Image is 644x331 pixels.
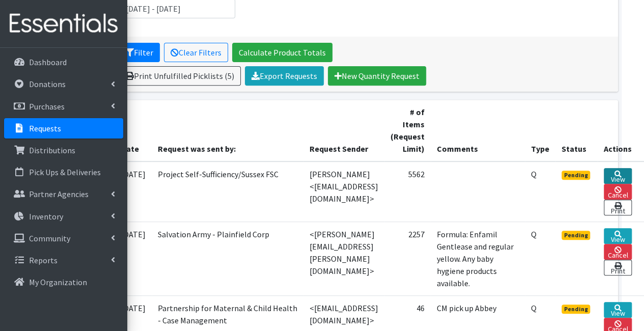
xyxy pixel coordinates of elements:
[109,100,152,161] th: Date
[29,233,70,243] p: Community
[109,161,152,222] td: [DATE]
[4,7,123,41] img: HumanEssentials
[384,100,431,161] th: # of Items (Request Limit)
[29,277,87,287] p: My Organization
[562,171,591,180] span: Pending
[604,260,632,275] a: Print
[531,303,537,313] abbr: Quantity
[384,222,431,295] td: 2257
[29,101,65,112] p: Purchases
[152,222,303,295] td: Salvation Army - Plainfield Corp
[29,255,58,265] p: Reports
[232,43,332,62] a: Calculate Product Totals
[4,272,123,292] a: My Organization
[525,100,555,161] th: Type
[29,57,67,67] p: Dashboard
[4,162,123,182] a: Pick Ups & Deliveries
[4,118,123,139] a: Requests
[555,100,598,161] th: Status
[119,43,160,62] button: Filter
[531,229,537,239] abbr: Quantity
[604,244,632,260] a: Cancel
[29,145,75,155] p: Distributions
[4,250,123,270] a: Reports
[152,161,303,222] td: Project Self-Sufficiency/Sussex FSC
[604,200,632,215] a: Print
[152,100,303,161] th: Request was sent by:
[164,43,228,62] a: Clear Filters
[562,231,591,240] span: Pending
[245,66,324,86] a: Export Requests
[604,302,632,318] a: View
[431,100,525,161] th: Comments
[431,222,525,295] td: Formula: Enfamil Gentlease and regular yellow. Any baby hygiene products available.
[109,222,152,295] td: [DATE]
[303,222,384,295] td: <[PERSON_NAME][EMAIL_ADDRESS][PERSON_NAME][DOMAIN_NAME]>
[4,96,123,117] a: Purchases
[4,206,123,227] a: Inventory
[4,140,123,160] a: Distributions
[4,74,123,94] a: Donations
[4,52,123,72] a: Dashboard
[604,184,632,200] a: Cancel
[119,66,241,86] a: Print Unfulfilled Picklists (5)
[29,211,63,222] p: Inventory
[4,184,123,204] a: Partner Agencies
[29,123,61,133] p: Requests
[303,100,384,161] th: Request Sender
[29,79,66,89] p: Donations
[562,305,591,314] span: Pending
[604,168,632,184] a: View
[384,161,431,222] td: 5562
[29,167,101,177] p: Pick Ups & Deliveries
[604,228,632,244] a: View
[4,228,123,249] a: Community
[598,100,644,161] th: Actions
[328,66,426,86] a: New Quantity Request
[29,189,89,199] p: Partner Agencies
[303,161,384,222] td: [PERSON_NAME] <[EMAIL_ADDRESS][DOMAIN_NAME]>
[531,169,537,179] abbr: Quantity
